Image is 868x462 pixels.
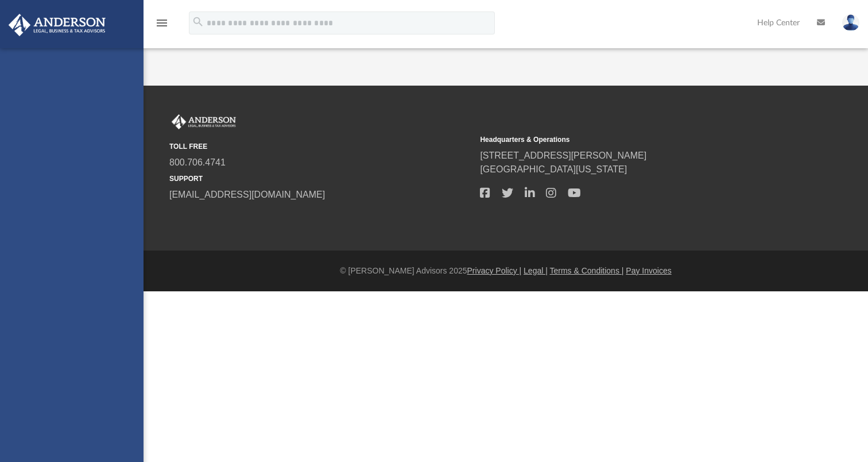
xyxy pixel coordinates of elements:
div: © [PERSON_NAME] Advisors 2025 [144,265,868,277]
img: User Pic [842,14,859,31]
a: Pay Invoices [626,266,671,275]
small: Headquarters & Operations [480,134,782,145]
i: search [192,16,204,28]
small: SUPPORT [169,174,472,184]
img: Anderson Advisors Platinum Portal [169,114,238,129]
a: [GEOGRAPHIC_DATA][US_STATE] [480,164,627,174]
a: [STREET_ADDRESS][PERSON_NAME] [480,151,646,160]
a: 800.706.4741 [169,157,226,167]
a: [EMAIL_ADDRESS][DOMAIN_NAME] [169,190,325,199]
img: Anderson Advisors Platinum Portal [5,14,109,36]
a: Legal | [524,266,548,275]
a: Terms & Conditions | [550,266,624,275]
i: menu [155,16,169,30]
a: Privacy Policy | [467,266,522,275]
small: TOLL FREE [169,141,472,152]
a: menu [155,22,169,30]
